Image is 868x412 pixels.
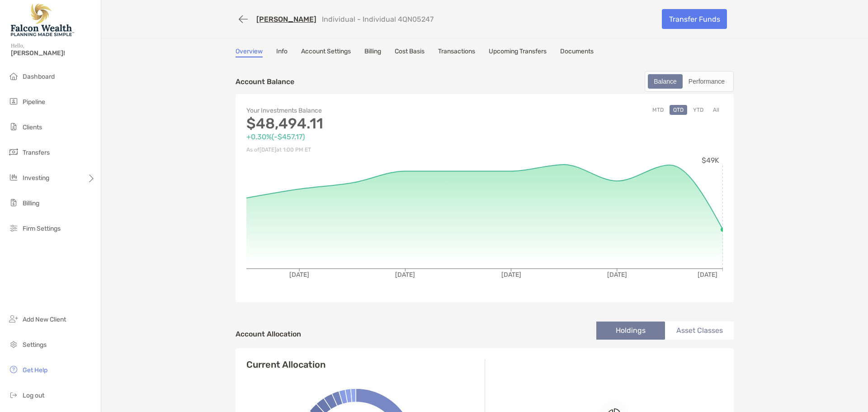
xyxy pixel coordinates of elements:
[246,105,485,116] p: Your Investments Balance
[246,359,325,370] h4: Current Allocation
[8,223,19,233] img: firm-settings icon
[8,339,19,350] img: settings icon
[501,271,521,279] tspan: [DATE]
[23,149,50,156] span: Transfers
[8,121,19,132] img: clients icon
[8,364,19,375] img: get-help icon
[8,389,19,400] img: logout icon
[23,225,61,232] span: Firm Settings
[276,47,288,57] a: Info
[322,15,434,24] p: Individual - Individual 4QN05247
[709,105,723,115] button: All
[8,96,19,107] img: pipeline icon
[665,322,734,340] li: Asset Classes
[698,271,717,279] tspan: [DATE]
[23,341,47,349] span: Settings
[23,199,39,207] span: Billing
[236,47,263,57] a: Overview
[8,313,19,324] img: add_new_client icon
[560,47,594,57] a: Documents
[256,15,316,24] a: [PERSON_NAME]
[649,75,682,88] div: Balance
[702,156,719,165] tspan: $49K
[23,174,49,182] span: Investing
[395,47,425,57] a: Cost Basis
[246,118,485,129] p: $48,494.11
[662,9,727,29] a: Transfer Funds
[289,271,309,279] tspan: [DATE]
[645,71,734,92] div: segmented control
[8,197,19,208] img: billing icon
[489,47,547,57] a: Upcoming Transfers
[364,47,381,57] a: Billing
[684,75,730,88] div: Performance
[301,47,351,57] a: Account Settings
[11,4,74,36] img: Falcon Wealth Planning Logo
[23,366,47,374] span: Get Help
[246,144,485,156] p: As of [DATE] at 1:00 PM ET
[596,322,665,340] li: Holdings
[236,330,301,338] h4: Account Allocation
[8,147,19,157] img: transfers icon
[8,71,19,81] img: dashboard icon
[23,73,55,81] span: Dashboard
[23,392,44,399] span: Log out
[670,105,687,115] button: QTD
[23,123,42,131] span: Clients
[11,49,95,57] span: [PERSON_NAME]!
[689,105,707,115] button: YTD
[649,105,667,115] button: MTD
[23,316,66,323] span: Add New Client
[8,172,19,183] img: investing icon
[395,271,415,279] tspan: [DATE]
[23,98,45,106] span: Pipeline
[438,47,475,57] a: Transactions
[236,76,294,87] p: Account Balance
[246,131,485,142] p: +0.30% ( -$457.17 )
[607,271,627,279] tspan: [DATE]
